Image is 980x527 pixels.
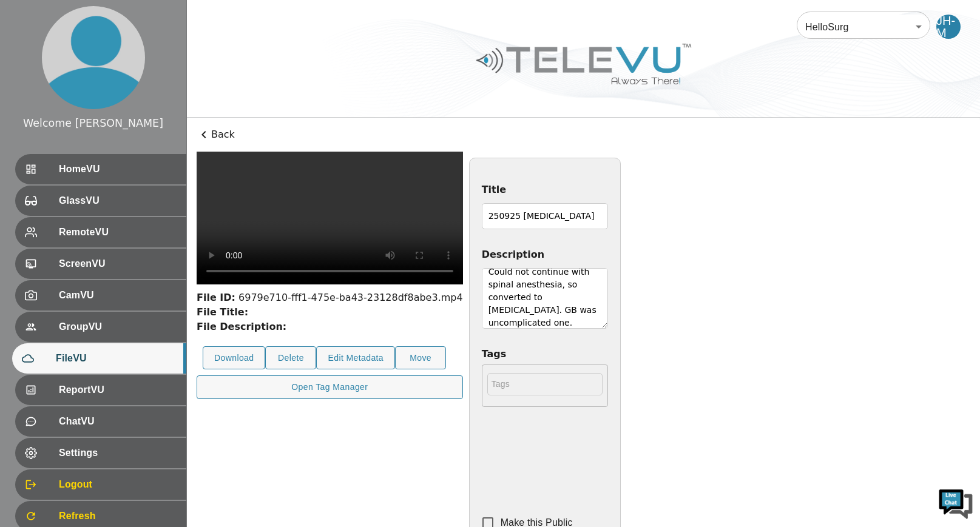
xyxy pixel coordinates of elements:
div: RemoteVU [15,217,186,247]
input: Tags [487,373,603,395]
div: GroupVU [15,312,186,342]
div: 6979e710-fff1-475e-ba43-23128df8abe3.mp4 [197,290,463,305]
p: Back [197,127,970,142]
span: HomeVU [59,162,177,176]
div: Logout [15,469,186,500]
div: Welcome [PERSON_NAME] [23,115,163,131]
button: Open Tag Manager [197,375,463,399]
span: Make this Public [501,517,573,527]
img: profile.png [42,6,145,109]
span: CamVU [59,288,177,303]
span: GroupVU [59,320,177,334]
span: ReportVU [59,383,177,397]
button: Move [395,346,446,370]
button: Delete [265,346,316,370]
textarea: Type your message and hit 'Enter' [6,331,231,374]
textarea: [DEMOGRAPHIC_DATA] [DEMOGRAPHIC_DATA]. Could not continue with spinal anesthesia, so converted to... [482,268,608,329]
div: ReportVU [15,375,186,405]
strong: File Title: [197,306,248,318]
img: d_736959983_company_1615157101543_736959983 [21,56,51,87]
button: Edit Metadata [316,346,395,370]
span: GlassVU [59,193,177,208]
span: Logout [59,477,177,492]
span: ChatVU [59,414,177,429]
img: Logo [475,39,693,89]
span: Refresh [59,509,177,523]
div: Minimize live chat window [199,6,228,35]
div: FileVU [12,343,186,374]
span: RemoteVU [59,225,177,240]
input: Title [482,203,608,229]
div: Settings [15,438,186,468]
label: Description [482,247,608,262]
span: We're online! [70,153,167,275]
label: Title [482,183,608,197]
div: JH-M [936,15,961,39]
div: HomeVU [15,154,186,184]
span: Settings [59,446,177,460]
div: Chat with us now [63,64,204,79]
span: FileVU [56,351,177,366]
div: GlassVU [15,186,186,216]
div: CamVU [15,280,186,310]
div: ChatVU [15,406,186,437]
div: ScreenVU [15,249,186,279]
button: Download [203,346,265,370]
div: HelloSurg [797,10,930,44]
span: ScreenVU [59,257,177,271]
strong: File ID: [197,292,235,303]
label: Tags [482,347,608,361]
strong: File Description: [197,321,286,332]
img: Chat Widget [938,485,974,521]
